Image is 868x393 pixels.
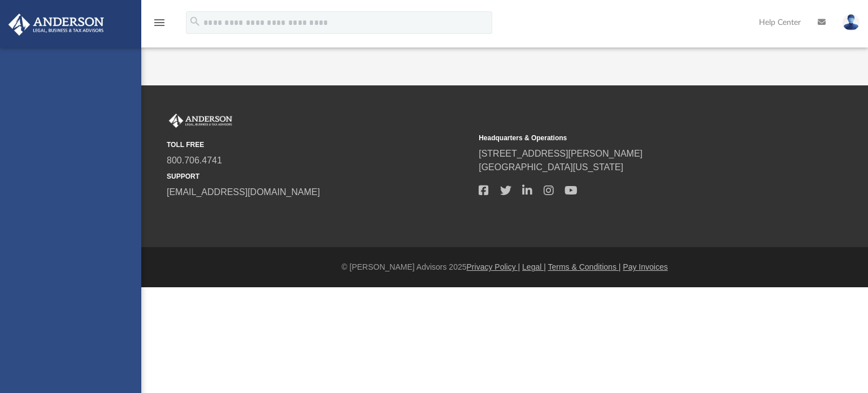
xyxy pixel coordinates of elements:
img: User Pic [843,14,860,31]
small: Headquarters & Operations [479,133,783,143]
a: 800.706.4741 [167,156,222,165]
a: Privacy Policy | [467,262,520,271]
i: menu [153,16,166,29]
a: [STREET_ADDRESS][PERSON_NAME] [479,149,643,158]
a: Terms & Conditions | [548,262,621,271]
a: [GEOGRAPHIC_DATA][US_STATE] [479,162,623,172]
div: © [PERSON_NAME] Advisors 2025 [141,261,868,273]
a: [EMAIL_ADDRESS][DOMAIN_NAME] [167,187,320,197]
img: Anderson Advisors Platinum Portal [167,114,235,128]
a: menu [153,21,166,29]
i: search [189,15,201,28]
small: TOLL FREE [167,140,471,150]
img: Anderson Advisors Platinum Portal [5,14,107,36]
a: Pay Invoices [623,262,667,271]
small: SUPPORT [167,171,471,182]
a: Legal | [522,262,546,271]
